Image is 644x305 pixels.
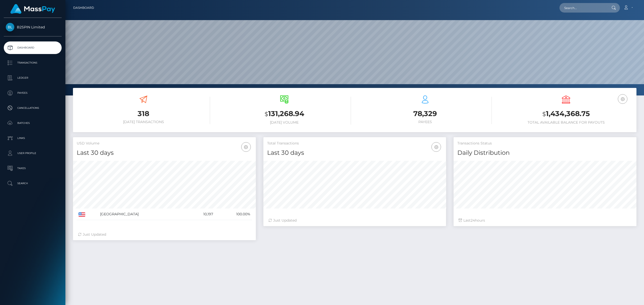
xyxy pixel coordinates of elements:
[559,3,607,13] input: Search...
[267,141,442,146] h5: Total Transactions
[187,209,215,220] td: 10,197
[459,218,631,223] div: Last hours
[4,102,62,114] a: Cancellations
[4,162,62,175] a: Taxes
[457,141,633,146] h5: Transactions Status
[218,109,351,119] h3: 131,268.94
[215,209,252,220] td: 100.00%
[6,149,60,157] p: User Profile
[4,41,62,54] a: Dashboard
[4,25,62,29] span: B2SPIN Limited
[358,120,492,124] h6: Payees
[6,165,60,172] p: Taxes
[358,109,492,119] h3: 78,329
[6,44,60,52] p: Dashboard
[267,148,442,157] h4: Last 30 days
[6,59,60,67] p: Transactions
[4,177,62,190] a: Search
[4,87,62,99] a: Payees
[73,3,94,13] a: Dashboard
[471,218,475,223] span: 24
[77,109,210,119] h3: 318
[6,119,60,127] p: Batches
[268,218,441,223] div: Just Updated
[77,141,252,146] h5: USD Volume
[4,117,62,129] a: Batches
[6,74,60,82] p: Ledger
[77,148,252,157] h4: Last 30 days
[6,104,60,112] p: Cancellations
[10,4,55,14] img: MassPay Logo
[4,147,62,160] a: User Profile
[499,109,633,119] h3: 1,434,368.75
[457,148,633,157] h4: Daily Distribution
[78,232,251,237] div: Just Updated
[98,209,187,220] td: [GEOGRAPHIC_DATA]
[265,111,268,118] small: $
[6,89,60,97] p: Payees
[4,72,62,84] a: Ledger
[542,111,546,118] small: $
[77,120,210,124] h6: [DATE] Transactions
[4,57,62,69] a: Transactions
[6,134,60,142] p: Links
[6,180,60,187] p: Search
[4,132,62,144] a: Links
[499,120,633,125] h6: Total Available Balance for Payouts
[78,212,85,217] img: US.png
[6,23,14,31] img: B2SPIN Limited
[218,120,351,125] h6: [DATE] Volume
